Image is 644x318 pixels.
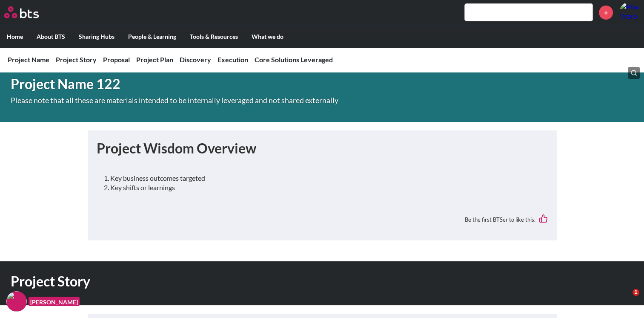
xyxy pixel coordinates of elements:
[97,208,548,231] div: Be the first BTSer to like this.
[121,26,183,48] label: People & Learning
[615,289,635,309] iframe: Intercom live chat
[97,139,548,158] h1: Project Wisdom Overview
[29,297,80,306] figcaption: [PERSON_NAME]
[218,55,248,64] a: Execution
[11,272,447,291] h1: Project Story
[619,2,640,23] img: Pilar Otero
[4,6,54,18] a: Go home
[56,55,97,64] a: Project Story
[633,289,639,296] span: 1
[183,26,245,48] label: Tools & Resources
[30,26,72,48] label: About BTS
[11,75,447,94] h1: Project Name 122
[110,183,541,192] li: Key shifts or learnings
[4,6,39,18] img: BTS Logo
[11,97,359,104] p: Please note that all these are materials intended to be internally leveraged and not shared exter...
[136,55,173,64] a: Project Plan
[255,55,333,64] a: Core Solutions Leveraged
[599,6,613,20] a: +
[103,55,130,64] a: Proposal
[180,55,211,64] a: Discovery
[72,26,121,48] label: Sharing Hubs
[8,55,49,64] a: Project Name
[619,2,640,23] a: Profile
[110,173,541,183] li: Key business outcomes targeted
[6,291,27,312] img: F
[245,26,290,48] label: What we do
